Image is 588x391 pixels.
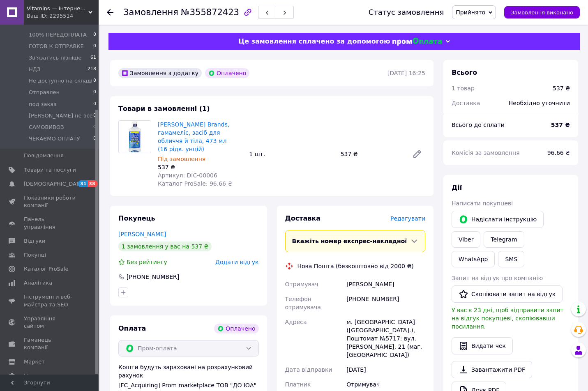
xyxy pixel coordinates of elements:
[547,149,570,156] span: 96.66 ₴
[24,265,68,273] span: Каталог ProSale
[29,31,87,39] span: 100% ПЕРЕДОПЛАТА
[452,337,513,354] button: Видати чек
[88,180,97,187] span: 38
[452,285,563,303] button: Скопіювати запит на відгук
[126,273,180,281] div: [PHONE_NUMBER]
[27,12,99,20] div: Ваш ID: 2295514
[119,121,151,153] img: Dickinson Brands, гамамеліс, засіб для обличчя й тіла, 473 мл (16 рідк. унцій)
[392,38,442,46] img: evopay logo
[452,149,520,156] span: Комісія за замовлення
[387,70,425,76] time: [DATE] 16:25
[24,315,76,330] span: Управління сайтом
[158,156,205,162] span: Під замовлення
[107,8,113,16] div: Повернутися назад
[390,215,425,222] span: Редагувати
[452,275,543,281] span: Запит на відгук про компанію
[93,135,96,143] span: 0
[118,231,166,237] a: [PERSON_NAME]
[452,122,505,128] span: Всього до сплати
[456,9,485,16] span: Прийнято
[24,194,76,209] span: Показники роботи компанії
[158,172,217,179] span: Артикул: DIC-00006
[452,69,477,76] span: Всього
[24,180,85,188] span: [DEMOGRAPHIC_DATA]
[158,121,229,152] a: [PERSON_NAME] Brands, гамамеліс, засіб для обличчя й тіла, 473 мл (16 рідк. унцій)
[345,315,427,362] div: м. [GEOGRAPHIC_DATA] ([GEOGRAPHIC_DATA].), Поштомат №5717: вул. [PERSON_NAME], 21 (маг. [GEOGRAPH...
[118,68,202,78] div: Замовлення з додатку
[285,381,311,388] span: Платник
[118,105,210,113] span: Товари в замовленні (1)
[214,324,258,333] div: Оплачено
[285,214,321,222] span: Доставка
[409,146,425,162] a: Редагувати
[452,200,513,207] span: Написати покупцеві
[285,366,332,373] span: Дата відправки
[504,94,575,112] div: Необхідно уточнити
[238,37,390,45] span: Це замовлення сплачено за допомогою
[498,251,524,267] button: SMS
[29,66,40,73] span: НДЗ
[24,166,76,174] span: Товари та послуги
[88,66,96,73] span: 218
[511,9,573,16] span: Замовлення виконано
[215,259,258,265] span: Додати відгук
[90,54,96,62] span: 61
[295,262,416,270] div: Нова Пошта (безкоштовно від 2000 ₴)
[452,85,475,92] span: 1 товар
[78,180,88,187] span: 31
[158,163,242,171] div: 537 ₴
[205,68,249,78] div: Оплачено
[452,231,480,248] a: Viber
[345,277,427,292] div: [PERSON_NAME]
[29,77,92,85] span: Не доступно на складі
[551,122,570,128] b: 537 ₴
[29,135,80,143] span: ЧЕКАЄМО ОПЛАТУ
[29,43,84,50] span: ГОТОВ К ОТПРАВКЕ
[93,124,96,131] span: 0
[93,89,96,96] span: 0
[285,319,307,325] span: Адреса
[93,43,96,50] span: 0
[24,216,76,230] span: Панель управління
[24,358,45,366] span: Маркет
[285,281,318,287] span: Отримувач
[93,112,96,120] span: 0
[118,241,212,251] div: 1 замовлення у вас на 537 ₴
[29,124,64,131] span: САМОВИВОЗ
[24,237,45,245] span: Відгуки
[452,100,480,106] span: Доставка
[181,7,239,17] span: №355872423
[27,5,88,12] span: Vitamins — інтернет-магазин вітамінів та мінералів
[24,152,64,159] span: Повідомлення
[118,324,146,332] span: Оплата
[369,8,444,16] div: Статус замовлення
[337,148,406,160] div: 537 ₴
[29,54,81,62] span: Зв'язатись пізніше
[24,336,76,351] span: Гаманець компанії
[452,184,462,191] span: Дії
[484,231,524,248] a: Telegram
[93,77,96,85] span: 0
[504,6,580,18] button: Замовлення виконано
[123,7,178,17] span: Замовлення
[93,31,96,39] span: 0
[246,148,337,160] div: 1 шт.
[345,362,427,377] div: [DATE]
[24,372,66,379] span: Налаштування
[29,112,93,120] span: [PERSON_NAME] не все
[452,307,564,330] span: У вас є 23 дні, щоб відправити запит на відгук покупцеві, скопіювавши посилання.
[127,259,167,265] span: Без рейтингу
[24,279,52,287] span: Аналітика
[553,84,570,92] div: 537 ₴
[29,101,56,108] span: под заказ
[24,251,46,259] span: Покупці
[29,89,60,96] span: Отправлен
[452,211,544,228] button: Надіслати інструкцію
[292,238,407,244] span: Вкажіть номер експрес-накладної
[24,293,76,308] span: Інструменти веб-майстра та SEO
[118,214,155,222] span: Покупець
[158,180,232,187] span: Каталог ProSale: 96.66 ₴
[345,292,427,315] div: [PHONE_NUMBER]
[285,296,321,310] span: Телефон отримувача
[93,101,96,108] span: 0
